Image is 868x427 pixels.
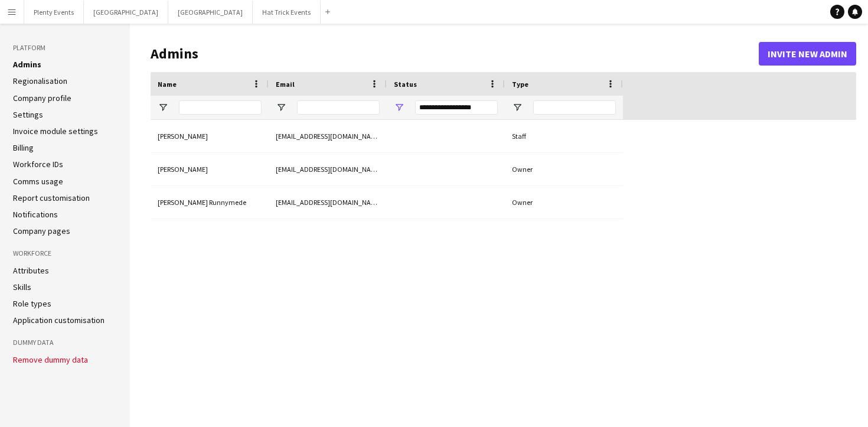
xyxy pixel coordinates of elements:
[13,282,31,292] a: Skills
[13,355,88,364] button: Remove dummy data
[151,186,269,219] div: [PERSON_NAME] Runnymede
[179,100,262,115] input: Name Filter Input
[13,315,105,325] a: Application customisation
[168,1,253,24] button: [GEOGRAPHIC_DATA]
[269,186,387,219] div: [EMAIL_ADDRESS][DOMAIN_NAME]
[13,176,63,187] a: Comms usage
[276,102,286,113] button: Open Filter Menu
[24,1,84,24] button: Plenty Events
[158,80,177,89] span: Name
[13,76,67,86] a: Regionalisation
[13,59,41,70] a: Admins
[394,80,417,89] span: Status
[759,42,856,66] button: Invite new admin
[512,80,528,89] span: Type
[13,109,43,120] a: Settings
[505,120,623,152] div: Staff
[158,102,168,113] button: Open Filter Menu
[13,159,63,170] a: Workforce IDs
[13,248,117,259] h3: Workforce
[276,80,295,89] span: Email
[512,102,523,113] button: Open Filter Menu
[297,100,380,115] input: Email Filter Input
[269,153,387,185] div: [EMAIL_ADDRESS][DOMAIN_NAME]
[13,93,71,103] a: Company profile
[13,265,49,276] a: Attributes
[13,142,34,153] a: Billing
[13,43,117,53] h3: Platform
[151,120,269,152] div: [PERSON_NAME]
[505,153,623,185] div: Owner
[269,120,387,152] div: [EMAIL_ADDRESS][DOMAIN_NAME]
[13,193,90,203] a: Report customisation
[13,126,98,136] a: Invoice module settings
[13,209,58,220] a: Notifications
[151,153,269,185] div: [PERSON_NAME]
[505,186,623,219] div: Owner
[253,1,321,24] button: Hat Trick Events
[394,102,404,113] button: Open Filter Menu
[84,1,168,24] button: [GEOGRAPHIC_DATA]
[13,226,70,236] a: Company pages
[13,337,117,348] h3: Dummy Data
[13,298,51,309] a: Role types
[533,100,616,115] input: Type Filter Input
[151,45,759,63] h1: Admins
